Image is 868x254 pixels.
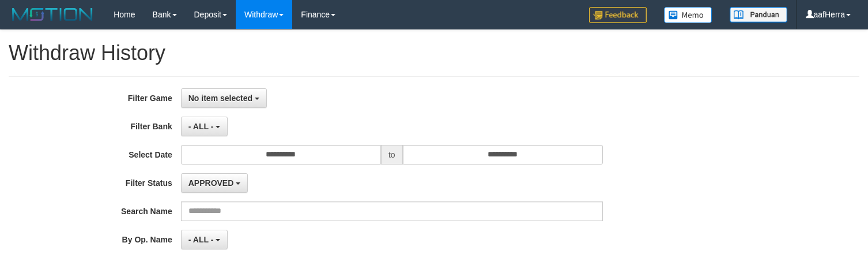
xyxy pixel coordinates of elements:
img: panduan.png [730,7,787,23]
button: No item selected [181,88,267,108]
span: - ALL - [188,122,214,131]
img: Feedback.jpg [589,7,647,23]
img: MOTION_logo.png [9,6,96,23]
button: - ALL - [181,230,228,249]
span: to [381,145,403,165]
span: APPROVED [188,178,234,188]
span: No item selected [188,94,252,103]
button: - ALL - [181,117,228,136]
img: Button%20Memo.svg [664,7,712,23]
button: APPROVED [181,173,248,193]
h1: Withdraw History [9,42,859,65]
span: - ALL - [188,235,214,244]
